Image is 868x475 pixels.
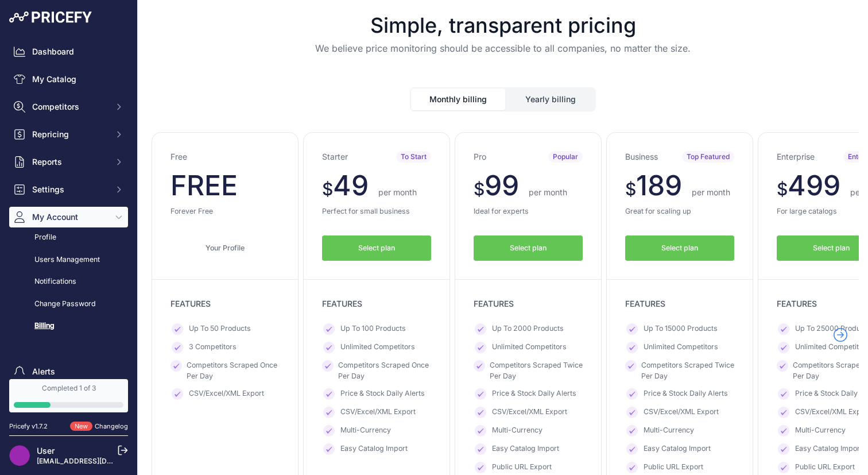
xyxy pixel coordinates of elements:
span: Unlimited Competitors [340,342,415,353]
span: 99 [485,168,519,202]
span: 49 [333,168,369,202]
span: Public URL Export [795,462,855,473]
span: per month [692,187,730,197]
a: Change Password [9,294,128,314]
span: Reports [32,156,107,168]
span: Competitors Scraped Twice Per Day [490,360,583,381]
p: Great for scaling up [625,206,734,217]
button: My Account [9,207,128,227]
nav: Sidebar [9,41,128,426]
a: Profile [9,227,128,248]
span: per month [529,187,567,197]
span: Repricing [32,129,107,140]
p: Forever Free [170,206,280,217]
div: Completed 1 of 3 [14,384,123,393]
span: Unlimited Competitors [644,342,718,353]
span: Multi-Currency [340,425,391,437]
p: FEATURES [170,298,280,310]
h3: Pro [474,151,486,163]
span: CSV/Excel/XML Export [492,407,567,418]
p: Ideal for experts [474,206,583,217]
span: Public URL Export [644,462,703,473]
p: FEATURES [625,298,734,310]
span: CSV/Excel/XML Export [644,407,719,418]
span: Up To 2000 Products [492,323,564,335]
span: Price & Stock Daily Alerts [492,388,576,400]
h3: Business [625,151,658,163]
img: Pricefy Logo [9,11,92,23]
span: Competitors [32,101,107,113]
span: CSV/Excel/XML Export [340,407,416,418]
span: Select plan [813,243,850,254]
span: Select plan [358,243,395,254]
span: Popular [548,151,583,163]
a: Users Management [9,250,128,270]
div: Pricefy v1.7.2 [9,422,48,431]
span: Up To 50 Products [189,323,251,335]
a: Billing [9,316,128,336]
span: per month [378,187,417,197]
span: Easy Catalog Import [795,443,862,455]
h3: Starter [322,151,348,163]
span: Unlimited Competitors [492,342,567,353]
a: Dashboard [9,41,128,62]
button: Repricing [9,124,128,145]
span: Up To 15000 Products [644,323,718,335]
a: [EMAIL_ADDRESS][DOMAIN_NAME] [37,457,157,465]
span: My Account [32,211,107,223]
p: Perfect for small business [322,206,431,217]
a: Completed 1 of 3 [9,379,128,412]
span: Top Featured [682,151,734,163]
a: Your Profile [170,235,280,261]
span: $ [777,179,788,199]
a: User [37,446,55,455]
h3: Free [170,151,187,163]
button: Yearly billing [506,88,595,110]
button: Reports [9,152,128,172]
span: Public URL Export [492,462,552,473]
span: FREE [170,168,238,202]
span: Competitors Scraped Once Per Day [338,360,431,381]
span: Competitors Scraped Once Per Day [187,360,280,381]
h3: Enterprise [777,151,815,163]
button: Select plan [322,235,431,261]
span: New [70,422,92,431]
span: $ [322,179,333,199]
span: Easy Catalog Import [340,443,408,455]
span: CSV/Excel/XML Export [189,388,264,400]
span: Settings [32,184,107,195]
a: Alerts [9,361,128,382]
span: $ [474,179,485,199]
a: Notifications [9,272,128,292]
span: $ [625,179,636,199]
span: Multi-Currency [492,425,542,437]
button: Settings [9,179,128,200]
span: 189 [636,168,682,202]
span: Easy Catalog Import [492,443,559,455]
span: Price & Stock Daily Alerts [340,388,425,400]
a: My Catalog [9,69,128,90]
a: Changelog [95,422,128,430]
span: To Start [396,151,431,163]
span: Select plan [510,243,547,254]
button: Monthly billing [411,88,505,110]
span: Up To 100 Products [340,323,406,335]
h1: Simple, transparent pricing [147,14,859,37]
span: Price & Stock Daily Alerts [644,388,728,400]
span: 3 Competitors [189,342,237,353]
span: Easy Catalog Import [644,443,711,455]
span: 499 [788,168,840,202]
p: We believe price monitoring should be accessible to all companies, no matter the size. [147,41,859,55]
span: Multi-Currency [795,425,846,437]
p: FEATURES [474,298,583,310]
button: Select plan [625,235,734,261]
span: Select plan [661,243,698,254]
button: Competitors [9,96,128,117]
span: Competitors Scraped Twice Per Day [641,360,734,381]
button: Select plan [474,235,583,261]
p: FEATURES [322,298,431,310]
span: Multi-Currency [644,425,694,437]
